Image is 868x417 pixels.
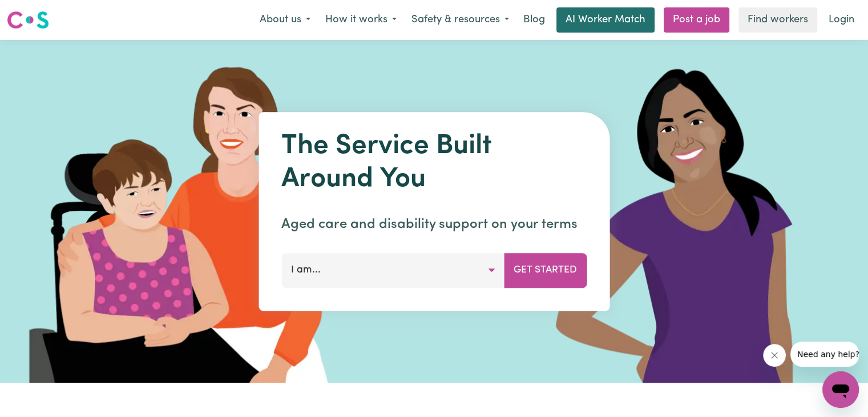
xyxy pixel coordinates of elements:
h1: The Service Built Around You [281,130,587,196]
button: Safety & resources [404,8,516,32]
button: How it works [318,8,404,32]
p: Aged care and disability support on your terms [281,214,587,235]
a: Find workers [738,7,817,33]
a: Post a job [664,7,729,33]
a: Careseekers logo [7,7,49,33]
a: AI Worker Match [556,7,655,33]
a: Blog [516,7,552,33]
iframe: Close message [763,344,786,367]
button: I am... [281,253,504,287]
button: Get Started [504,253,587,287]
a: Login [822,7,861,33]
iframe: Button to launch messaging window [822,371,859,408]
span: Need any help? [7,8,69,17]
button: About us [252,8,318,32]
img: Careseekers logo [7,10,49,30]
iframe: Message from company [790,342,859,367]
